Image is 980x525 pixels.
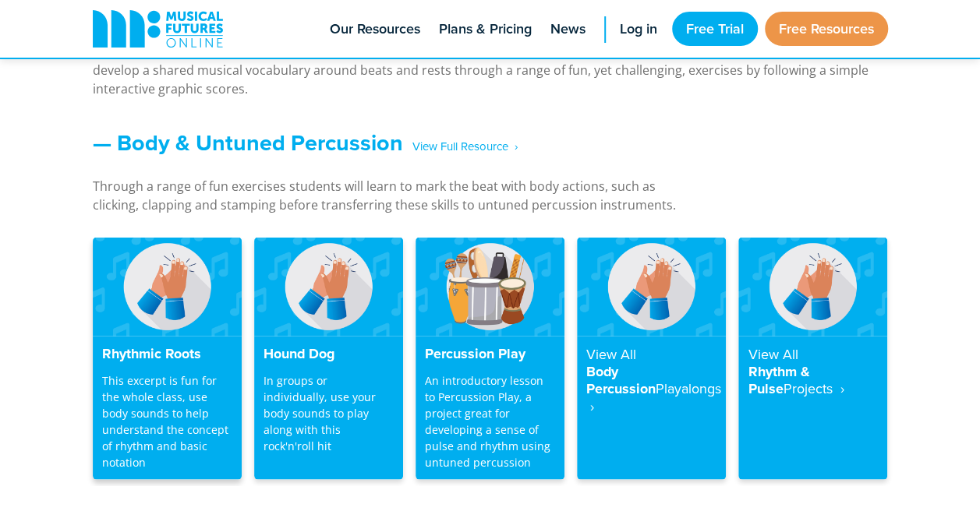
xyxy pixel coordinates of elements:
span: Our Resources [330,19,420,40]
p: Through a range of fun exercises students will learn to mark the beat with body actions, such as ... [93,176,701,213]
span: News [550,19,586,40]
a: Free Resources [765,12,888,46]
span: Plans & Pricing [439,19,532,40]
span: Log in [620,19,657,40]
strong: Projects ‎ › [783,378,844,397]
a: — Body & Untuned Percussion‎ ‎ ‎ View Full Resource‎‏‏‎ ‎ › [93,126,518,159]
strong: Playalongs ‎ › [586,378,721,415]
a: Percussion Play An introductory lesson to Percussion Play, a project great for developing a sense... [416,237,564,479]
strong: View All [748,344,798,363]
h4: Percussion Play [425,345,555,362]
a: View AllRhythm & PulseProjects ‎ › [738,237,887,479]
p: This excerpt is fun for the whole class, use body sounds to help understand the concept of rhythm... [102,372,232,470]
p: An introductory lesson to Percussion Play, a project great for developing a sense of pulse and rh... [425,372,555,470]
p: Using body actions, percussion instruments, classroom chairs or samba instruments students will l... [93,42,888,98]
a: Rhythmic Roots This excerpt is fun for the whole class, use body sounds to help understand the co... [93,237,242,479]
h4: Rhythmic Roots [102,345,232,362]
h4: Rhythm & Pulse [748,345,878,397]
a: View AllBody PercussionPlayalongs ‎ › [577,237,726,479]
h4: Body Percussion [586,345,716,414]
p: In groups or individually, use your body sounds to play along with this rock'n'roll hit [264,372,394,453]
strong: View All [586,344,636,363]
span: ‎ ‎ ‎ View Full Resource‎‏‏‎ ‎ › [403,133,518,160]
h4: Hound Dog [264,345,394,362]
a: Hound Dog In groups or individually, use your body sounds to play along with this rock'n'roll hit [254,237,403,479]
a: Free Trial [672,12,758,46]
